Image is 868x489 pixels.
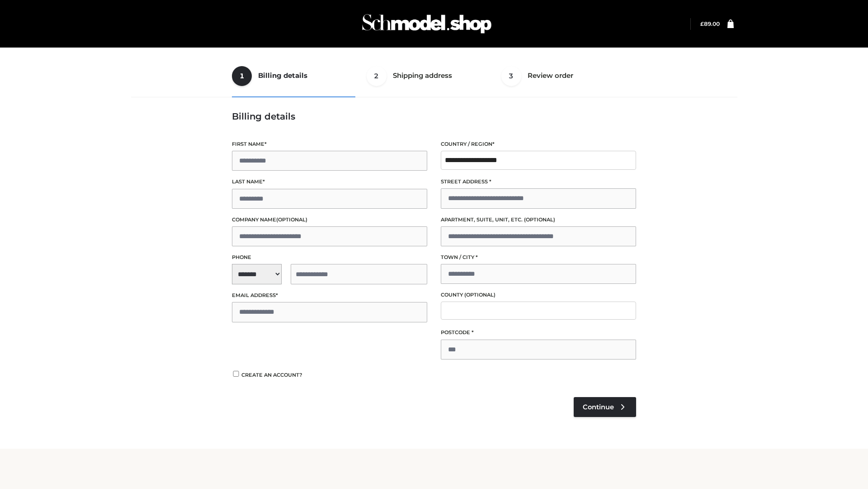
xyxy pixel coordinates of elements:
[441,328,636,337] label: Postcode
[441,291,636,299] label: County
[232,111,636,122] h3: Billing details
[276,216,307,223] span: (optional)
[700,20,720,27] bdi: 89.00
[441,177,636,186] label: Street address
[359,6,495,42] img: Schmodel Admin 964
[232,177,427,186] label: Last name
[232,291,427,300] label: Email address
[232,216,427,224] label: Company name
[232,371,240,377] input: Create an account?
[700,20,720,27] a: £89.00
[241,372,302,378] span: Create an account?
[583,403,614,411] span: Continue
[700,20,704,27] span: £
[232,253,427,262] label: Phone
[464,292,495,298] span: (optional)
[232,140,427,149] label: First name
[441,140,636,149] label: Country / Region
[524,216,555,223] span: (optional)
[441,216,636,224] label: Apartment, suite, unit, etc.
[574,397,636,417] a: Continue
[441,253,636,262] label: Town / City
